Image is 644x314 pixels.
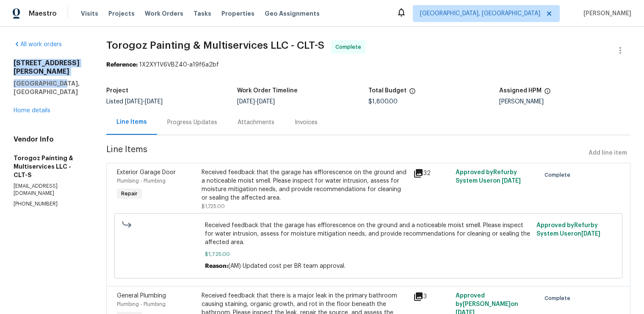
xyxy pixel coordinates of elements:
span: The total cost of line items that have been proposed by Opendoor. This sum includes line items th... [409,88,416,99]
span: - [237,99,275,105]
span: Tasks [193,11,211,17]
div: 3 [413,292,451,302]
h5: Project [106,88,128,94]
span: Listed [106,99,163,105]
div: Line Items [116,118,147,126]
span: Plumbing - Plumbing [117,178,166,183]
span: [DATE] [145,99,163,105]
span: Projects [108,9,135,18]
span: $1,725.00 [205,250,531,258]
span: [DATE] [257,99,275,105]
span: Exterior Garage Door [117,170,176,175]
h5: Total Budget [368,88,406,94]
div: 1X2XY1V6VBZ40-a19f6a2bf [106,61,630,69]
div: Attachments [238,118,274,127]
span: $1,800.00 [368,99,398,105]
span: Approved by Refurby System User on [456,170,521,184]
div: Invoices [295,118,318,127]
div: [PERSON_NAME] [499,99,630,105]
span: Reason: [205,263,228,269]
p: [EMAIL_ADDRESS][DOMAIN_NAME] [14,183,86,197]
span: Approved by Refurby System User on [536,222,600,237]
span: [DATE] [125,99,143,105]
span: (AM) Updated cost per BR team approval. [228,263,345,269]
b: Reference: [106,62,138,68]
span: Received feedback that the garage has efflorescence on the ground and a noticeable moist smell. P... [205,221,531,247]
span: Work Orders [145,9,183,18]
span: Complete [544,171,574,179]
span: [DATE] [581,231,600,237]
div: Received feedback that the garage has efflorescence on the ground and a noticeable moist smell. P... [202,168,408,202]
div: Progress Updates [167,118,217,127]
span: Visits [81,9,98,18]
span: Maestro [29,9,57,18]
span: Complete [544,294,574,303]
span: Line Items [106,145,585,161]
span: Properties [221,9,254,18]
h5: [GEOGRAPHIC_DATA], [GEOGRAPHIC_DATA] [14,79,86,96]
span: $1,725.00 [202,204,225,209]
span: Complete [335,43,365,51]
span: Plumbing - Plumbing [117,302,166,307]
p: [PHONE_NUMBER] [14,200,86,208]
span: Geo Assignments [265,9,320,18]
h5: Assigned HPM [499,88,542,94]
a: Home details [14,108,50,114]
span: [DATE] [237,99,255,105]
span: [GEOGRAPHIC_DATA], [GEOGRAPHIC_DATA] [420,9,540,18]
h4: Vendor Info [14,135,86,144]
span: [DATE] [502,178,521,184]
span: Torogoz Painting & Multiservices LLC - CLT-S [106,40,324,50]
span: [PERSON_NAME] [580,9,631,18]
h5: Torogoz Painting & Multiservices LLC - CLT-S [14,154,86,179]
span: - [125,99,163,105]
a: All work orders [14,42,62,47]
span: General Plumbing [117,293,166,299]
span: Repair [118,189,141,198]
h5: Work Order Timeline [237,88,298,94]
div: 32 [413,168,451,178]
span: The hpm assigned to this work order. [544,88,551,99]
h2: [STREET_ADDRESS][PERSON_NAME] [14,59,86,76]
